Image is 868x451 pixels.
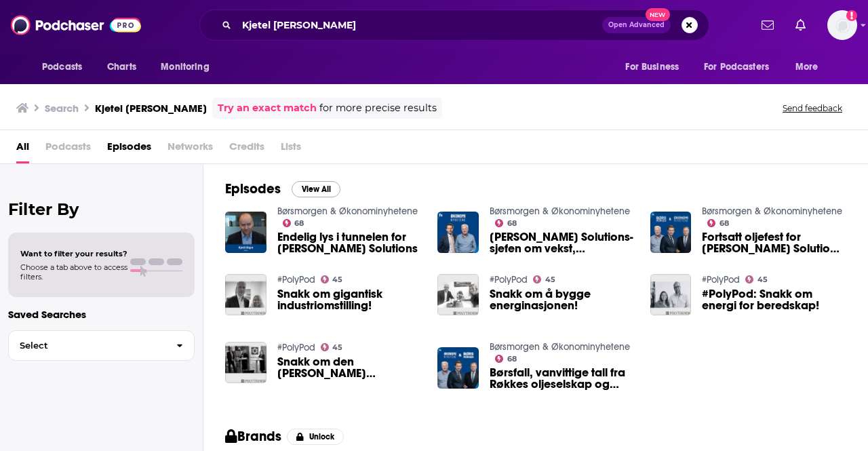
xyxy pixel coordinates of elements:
span: Logged in as MegnaMakan [827,10,857,40]
span: For Business [625,58,679,77]
p: Saved Searches [8,308,195,321]
a: Show notifications dropdown [756,14,779,37]
div: Search podcasts, credits, & more... [199,9,709,41]
span: Choose a tab above to access filters. [20,262,127,281]
span: Podcasts [45,136,91,163]
a: 45 [745,275,768,283]
span: Monitoring [161,58,209,77]
span: 68 [294,220,304,227]
span: for more precise results [319,100,437,116]
span: Lists [281,136,301,163]
a: Charts [98,54,144,80]
span: 68 [507,220,517,227]
span: 45 [545,277,555,283]
h3: Search [45,102,79,115]
span: Endelig lys i tunnelen for [PERSON_NAME] Solutions [277,231,422,254]
h2: Brands [225,428,281,445]
a: Snakk om gigantisk industriomstilling! [277,288,422,311]
a: #PolyPod [702,274,740,286]
a: 68 [495,355,517,363]
a: 45 [321,275,343,283]
a: Børsmorgen & Økonominyhetene [490,205,630,217]
span: More [795,58,818,77]
a: Episodes [107,136,151,163]
span: 45 [332,345,342,351]
a: Snakk om den nye energinasjonen! PolyPolitikk fra Arendalsuka [277,356,422,379]
a: 68 [495,219,517,227]
a: 45 [533,275,555,283]
span: Credits [229,136,264,163]
img: Snakk om den nye energinasjonen! PolyPolitikk fra Arendalsuka [225,342,267,383]
span: 68 [719,220,729,227]
img: Snakk om å bygge energinasjonen! [437,274,479,315]
button: Select [8,330,195,361]
h3: Kjetel [PERSON_NAME] [95,102,207,115]
button: Show profile menu [827,10,857,40]
button: open menu [786,54,835,80]
img: Aker Solutions-sjefen om vekst, skattehopp og inflasjon, Viaplay straffes på børs og Nortel-sjefe... [437,212,479,253]
span: Networks [167,136,213,163]
a: Børsfall, vanvittige tall fra Røkkes oljeselskap og Nordic Mining i sluttspurten mot gruvedrømmen [490,367,634,390]
h2: Filter By [8,199,195,219]
span: Open Advanced [608,22,665,28]
h2: Episodes [225,180,281,197]
a: Børsmorgen & Økonominyhetene [490,341,630,353]
a: 45 [321,343,343,351]
button: open menu [33,54,100,80]
span: 45 [332,277,342,283]
span: 45 [757,277,768,283]
a: Endelig lys i tunnelen for Aker Solutions [277,231,422,254]
button: Open AdvancedNew [602,17,671,33]
a: All [16,136,29,163]
span: New [646,8,670,21]
a: #PolyPod [277,342,315,353]
img: User Profile [827,10,857,40]
img: Endelig lys i tunnelen for Aker Solutions [225,212,267,253]
svg: Email not verified [846,10,857,21]
a: Fortsatt oljefest for Aker Solutions - men blir det grønt nachspiel? [702,231,846,254]
img: Podchaser - Follow, Share and Rate Podcasts [11,12,141,38]
span: Select [9,341,165,350]
a: Snakk om å bygge energinasjonen! [490,288,634,311]
a: #PolyPod [277,274,315,286]
input: Search podcasts, credits, & more... [237,14,602,36]
a: 68 [707,219,729,227]
button: open menu [151,54,226,80]
a: 68 [283,219,304,227]
button: View All [292,181,340,197]
a: #PolyPod [490,274,528,286]
a: Show notifications dropdown [790,14,811,37]
img: Børsfall, vanvittige tall fra Røkkes oljeselskap og Nordic Mining i sluttspurten mot gruvedrømmen [437,347,479,389]
a: Børsmorgen & Økonominyhetene [702,205,842,217]
img: Snakk om gigantisk industriomstilling! [225,274,267,315]
span: Want to filter your results? [20,249,127,258]
span: [PERSON_NAME] Solutions-sjefen om vekst, skattehopp og inflasjon, Viaplay straffes på børs og Nor... [490,231,634,254]
button: open menu [695,54,789,80]
span: For Podcasters [704,58,769,77]
span: Charts [107,58,136,77]
a: Aker Solutions-sjefen om vekst, skattehopp og inflasjon, Viaplay straffes på børs og Nortel-sjefe... [490,231,634,254]
img: Fortsatt oljefest for Aker Solutions - men blir det grønt nachspiel? [650,212,692,253]
a: EpisodesView All [225,180,340,197]
span: Snakk om den [PERSON_NAME] energinasjonen! PolyPolitikk fra [GEOGRAPHIC_DATA] [277,356,422,379]
span: 68 [507,356,517,362]
a: Try an exact match [218,100,317,116]
span: Fortsatt oljefest for [PERSON_NAME] Solutions - men blir det grønt nachspiel? [702,231,846,254]
img: #PolyPod: Snakk om energi for beredskap! [650,274,692,315]
button: Unlock [287,429,344,445]
a: #PolyPod: Snakk om energi for beredskap! [702,288,846,311]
